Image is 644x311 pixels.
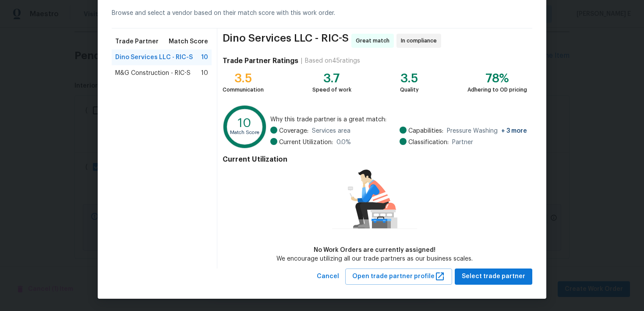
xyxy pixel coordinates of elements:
span: Trade Partner [115,37,159,46]
div: Adhering to OD pricing [467,85,527,94]
div: No Work Orders are currently assigned! [276,246,473,254]
div: 3.5 [400,74,419,83]
span: Partner [452,138,473,147]
div: Quality [400,85,419,94]
text: Match Score [230,130,259,135]
span: 0.0 % [336,138,351,147]
span: Current Utilization: [279,138,333,147]
span: 10 [201,69,208,78]
span: Coverage: [279,127,308,135]
span: Why this trade partner is a great match: [270,115,527,124]
div: 3.5 [223,74,264,83]
div: Speed of work [312,85,351,94]
div: Communication [223,85,264,94]
span: Capabilities: [408,127,443,135]
span: Pressure Washing [447,127,527,135]
div: 78% [467,74,527,83]
span: In compliance [401,36,440,45]
span: 10 [201,53,208,62]
span: Great match [356,36,393,45]
div: Based on 45 ratings [305,57,360,65]
span: Cancel [317,271,339,282]
div: 3.7 [312,74,351,83]
span: Services area [312,127,350,135]
span: Dino Services LLC - RIC-S [115,53,193,62]
button: Cancel [313,269,343,285]
h4: Current Utilization [223,155,527,164]
div: | [298,57,305,65]
span: Select trade partner [462,271,525,282]
span: Dino Services LLC - RIC-S [223,34,349,48]
span: Classification: [408,138,449,147]
text: 10 [238,117,251,129]
span: Match Score [169,37,208,46]
button: Select trade partner [455,269,532,285]
span: Open trade partner profile [352,271,445,282]
span: + 3 more [501,128,527,134]
div: We encourage utilizing all our trade partners as our business scales. [276,254,473,263]
span: M&G Construction - RIC-S [115,69,191,78]
button: Open trade partner profile [345,269,452,285]
h4: Trade Partner Ratings [223,57,298,65]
